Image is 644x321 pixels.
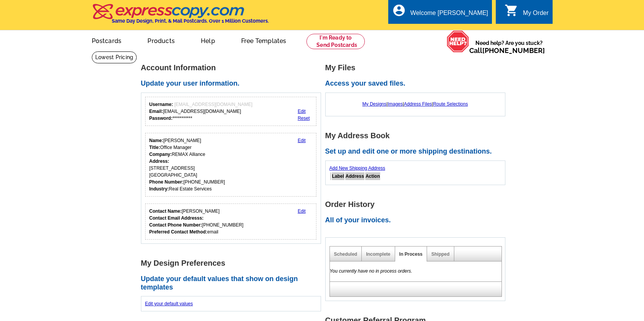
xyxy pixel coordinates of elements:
[325,200,510,208] h1: Order History
[145,204,317,240] div: Who should we contact regarding order issues?
[366,252,390,257] a: Incomplete
[149,208,182,214] strong: Contact Name:
[298,138,306,143] a: Edit
[433,101,468,107] a: Route Selections
[345,172,364,180] th: Address
[149,137,225,192] div: [PERSON_NAME] Office Manager REMAX Alliance [STREET_ADDRESS] [GEOGRAPHIC_DATA] [PHONE_NUMBER] Rea...
[330,268,412,274] em: You currently have no in process orders.
[365,172,380,180] th: Action
[149,215,204,221] strong: Contact Email Addresss:
[145,133,317,197] div: Your personal details.
[298,116,310,121] a: Reset
[404,101,432,107] a: Address Files
[92,9,269,24] a: Same Day Design, Print, & Mail Postcards. Over 1 Million Customers.
[79,31,134,49] a: Postcards
[229,31,299,49] a: Free Templates
[411,10,488,20] div: Welcome [PERSON_NAME]
[387,101,402,107] a: Images
[505,8,549,18] a: shopping_cart My Order
[505,3,518,17] i: shopping_cart
[149,208,243,235] div: [PERSON_NAME] [PHONE_NUMBER] email
[149,102,173,107] strong: Username:
[329,165,385,171] a: Add New Shipping Address
[149,145,160,150] strong: Title:
[325,64,510,72] h1: My Files
[141,275,325,291] h2: Update your default values that show on design templates
[325,147,510,156] h2: Set up and edit one or more shipping destinations.
[298,208,306,214] a: Edit
[482,46,545,55] a: [PHONE_NUMBER]
[325,216,510,225] h2: All of your invoices.
[149,116,173,121] strong: Password:
[298,109,306,114] a: Edit
[469,46,545,55] span: Call
[447,30,469,53] img: help
[329,97,501,111] div: | | |
[189,31,227,49] a: Help
[523,10,549,20] div: My Order
[141,79,325,88] h2: Update your user information.
[149,138,164,143] strong: Name:
[431,252,449,257] a: Shipped
[149,109,163,114] strong: Email:
[469,39,549,55] span: Need help? Are you stuck?
[141,64,325,72] h1: Account Information
[174,102,252,107] span: [EMAIL_ADDRESS][DOMAIN_NAME]
[149,159,169,164] strong: Address:
[135,31,187,49] a: Products
[325,79,510,88] h2: Access your saved files.
[145,301,193,306] a: Edit your default values
[392,3,406,17] i: account_circle
[149,186,169,192] strong: Industry:
[325,132,510,140] h1: My Address Book
[149,179,184,185] strong: Phone Number:
[332,172,344,180] th: Label
[363,101,387,107] a: My Designs
[399,252,423,257] a: In Process
[334,252,358,257] a: Scheduled
[141,259,325,267] h1: My Design Preferences
[149,229,207,235] strong: Preferred Contact Method:
[149,222,202,228] strong: Contact Phone Number:
[112,18,269,24] h4: Same Day Design, Print, & Mail Postcards. Over 1 Million Customers.
[149,152,172,157] strong: Company:
[145,97,317,126] div: Your login information.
